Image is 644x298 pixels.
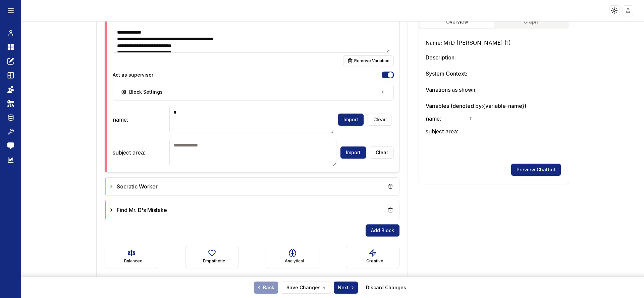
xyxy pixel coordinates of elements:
a: Discard Changes [366,284,406,291]
a: Back [254,282,278,294]
button: Import [338,114,364,126]
button: Clear [370,146,394,159]
p: t [468,113,474,125]
button: Block Settings [113,84,394,100]
button: Save Changes [281,282,331,294]
p: name : [426,115,465,123]
div: Creative [366,257,383,265]
button: Add Block [366,224,399,237]
img: feedback [7,142,14,149]
div: Empathetic [203,257,225,265]
button: Next [334,282,358,294]
img: placeholder-user.jpg [623,6,633,15]
button: Discard Changes [361,282,412,294]
button: Remove Variation [343,55,394,66]
div: Analytical [285,257,304,265]
h3: System Context: [426,70,562,78]
button: Balanced [105,246,158,268]
button: Overview [420,16,494,28]
button: Graph [494,16,568,28]
button: Analytical [266,246,319,268]
button: Preview Chatbot [511,164,561,176]
button: Import [340,146,366,159]
span: MrD [PERSON_NAME] (1) [443,39,511,46]
div: Block Settings [121,89,163,95]
button: Creative [346,246,399,268]
label: Act as supervisor [113,73,153,77]
h3: Description: [426,53,562,61]
p: subject area : [113,148,167,157]
h3: Name: [426,39,562,47]
p: subject area : [426,127,465,135]
button: Clear [368,114,391,126]
h3: Variables (denoted by: {variable-name} ) [426,102,562,110]
span: Socratic Worker [117,182,158,190]
span: Next [338,284,355,291]
p: name : [113,116,167,124]
span: Find Mr. D's Mistake [117,206,167,214]
h3: Variations as shown: [426,86,562,94]
button: Empathetic [185,246,239,268]
div: Balanced [124,257,143,265]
